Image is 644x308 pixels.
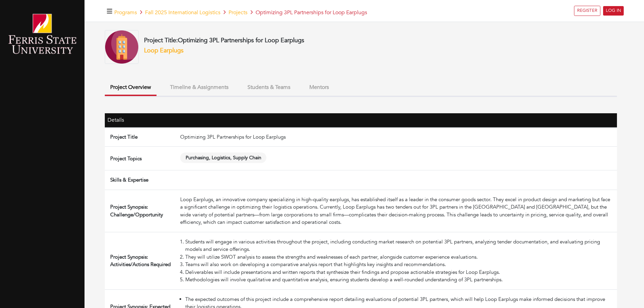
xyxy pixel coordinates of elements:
td: Optimizing 3PL Partnerships for Loop Earplugs [177,127,617,147]
td: Skills & Expertise [105,170,177,190]
button: Project Overview [105,80,157,96]
div: Loop Earplugs, an innovative company specializing in high-quality earplugs, has established itsel... [180,196,614,226]
td: Project Topics [105,147,177,170]
li: Deliverables will include presentations and written reports that synthesize their findings and pr... [185,268,614,276]
a: Fall 2025 International Logistics [145,9,220,16]
button: Mentors [304,80,334,95]
span: Purchasing, Logistics, Supply Chain [180,152,266,163]
li: They will utilize SWOT analysis to assess the strengths and weaknesses of each partner, alongside... [185,253,614,261]
img: Company-Icon-7f8a26afd1715722aa5ae9dc11300c11ceeb4d32eda0db0d61c21d11b95ecac6.png [105,30,139,64]
td: Project Synopsis: Activities/Actions Required [105,232,177,289]
a: Loop Earplugs [144,46,184,55]
li: Methodologies will involve qualitative and quantitative analysis, ensuring students develop a wel... [185,276,614,284]
li: Teams will also work on developing a comparative analysis report that highlights key insights and... [185,261,614,268]
span: Optimizing 3PL Partnerships for Loop Earplugs [178,36,304,45]
a: Programs [114,9,137,16]
h4: Project Title: [144,37,304,44]
img: ferris-state-university-1.png [7,12,78,55]
th: Details [105,113,177,127]
a: Projects [229,9,247,16]
td: Project Synopsis: Challenge/Opportunity [105,190,177,232]
a: LOG IN [603,6,624,16]
button: Timeline & Assignments [165,80,234,95]
td: Project Title [105,127,177,147]
button: Students & Teams [242,80,296,95]
li: Students will engage in various activities throughout the project, including conducting market re... [185,238,614,253]
span: Optimizing 3PL Partnerships for Loop Earplugs [256,9,367,16]
a: REGISTER [574,6,600,16]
